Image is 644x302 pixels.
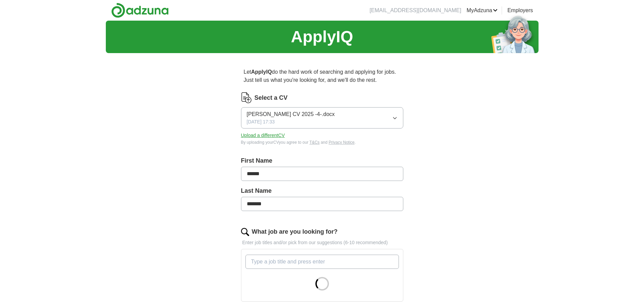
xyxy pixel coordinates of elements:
li: [EMAIL_ADDRESS][DOMAIN_NAME] [369,6,461,15]
button: Upload a differentCV [241,132,285,139]
span: [DATE] 17:33 [247,118,275,125]
div: By uploading your CV you agree to our and . [241,139,403,145]
img: search.png [241,228,249,236]
input: Type a job title and press enter [245,255,399,269]
p: Let do the hard work of searching and applying for jobs. Just tell us what you're looking for, an... [241,65,403,87]
a: Privacy Notice [329,140,355,145]
label: What job are you looking for? [252,227,338,236]
label: Last Name [241,186,403,195]
img: Adzuna logo [111,3,169,18]
a: T&Cs [309,140,319,145]
button: [PERSON_NAME] CV 2025 -4-.docx[DATE] 17:33 [241,107,403,129]
h1: ApplyIQ [291,25,353,49]
a: MyAdzuna [467,6,498,15]
label: First Name [241,156,403,165]
strong: ApplyIQ [251,69,272,75]
span: [PERSON_NAME] CV 2025 -4-.docx [247,110,335,118]
p: Enter job titles and/or pick from our suggestions (6-10 recommended) [241,239,403,246]
a: Employers [507,6,533,15]
img: CV Icon [241,92,252,103]
label: Select a CV [255,93,288,102]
